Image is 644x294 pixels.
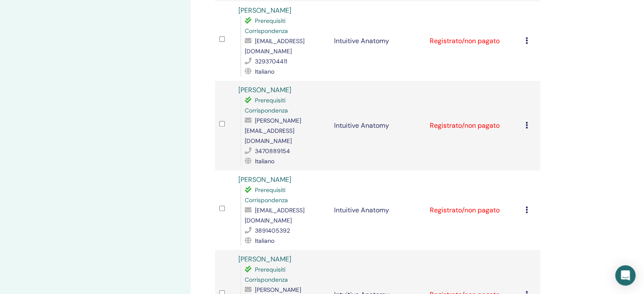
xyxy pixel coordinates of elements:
span: Prerequisiti Corrispondenza [245,17,288,35]
a: [PERSON_NAME] [238,175,291,184]
span: Prerequisiti Corrispondenza [245,96,288,114]
span: 3891405392 [255,227,290,234]
span: [EMAIL_ADDRESS][DOMAIN_NAME] [245,206,304,224]
div: Open Intercom Messenger [615,265,636,286]
span: Italiano [255,68,274,75]
span: 3293704411 [255,58,287,65]
td: Intuitive Anatomy [330,1,426,81]
span: 3470889154 [255,147,290,155]
td: Intuitive Anatomy [330,81,426,170]
span: Prerequisiti Corrispondenza [245,266,288,283]
span: [EMAIL_ADDRESS][DOMAIN_NAME] [245,37,304,55]
span: [PERSON_NAME][EMAIL_ADDRESS][DOMAIN_NAME] [245,117,301,145]
span: Prerequisiti Corrispondenza [245,186,288,204]
span: Italiano [255,237,274,245]
a: [PERSON_NAME] [238,85,291,94]
td: Intuitive Anatomy [330,170,426,250]
a: [PERSON_NAME] [238,6,291,15]
span: Italiano [255,157,274,165]
a: [PERSON_NAME] [238,255,291,264]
